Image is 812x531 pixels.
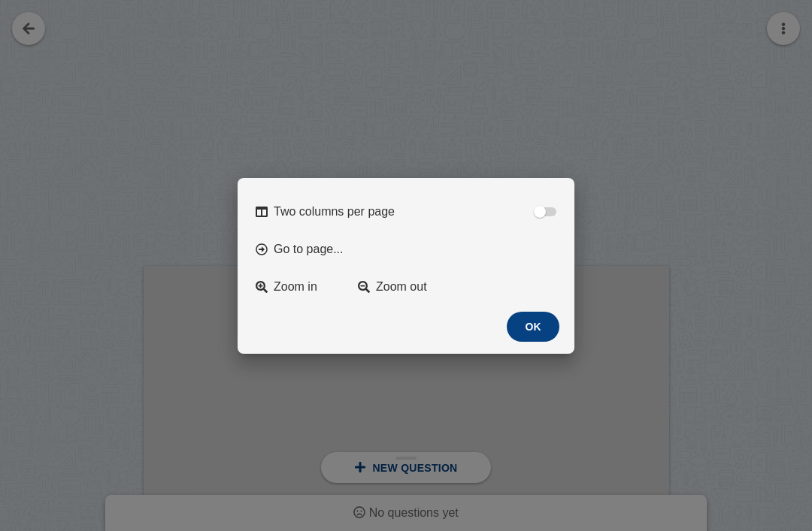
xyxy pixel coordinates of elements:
a: Zoom out [349,271,445,303]
span: Zoom out [376,280,427,294]
button: OK [507,312,559,342]
span: Two columns per page [274,205,395,219]
span: Zoom in [274,280,317,294]
button: Go to page... [247,234,565,265]
a: Zoom in [247,271,343,303]
span: Go to page... [274,243,344,256]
